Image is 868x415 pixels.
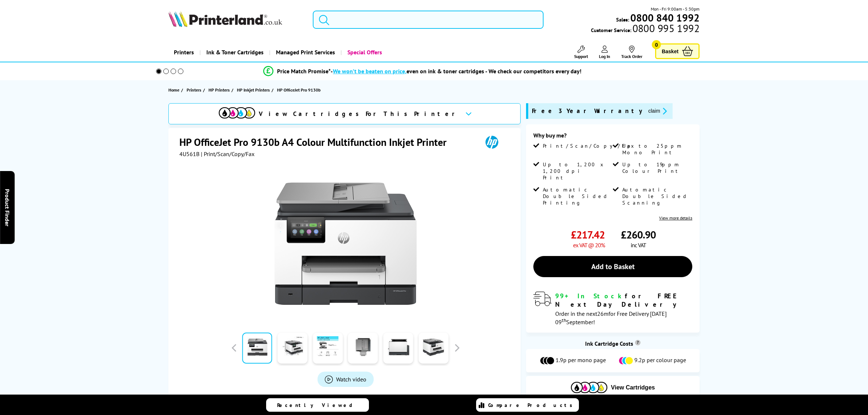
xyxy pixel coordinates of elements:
a: Managed Print Services [269,43,340,62]
span: £217.42 [571,228,605,241]
div: modal_delivery [533,292,692,325]
span: Support [574,54,588,59]
span: Log In [599,54,610,59]
a: Printerland Logo [168,11,304,28]
h1: HP OfficeJet Pro 9130b A4 Colour Multifunction Inkjet Printer [179,135,454,149]
a: HP Inkjet Printers [237,86,272,94]
div: for FREE Next Day Delivery [555,292,692,309]
a: HP Printers [209,86,231,94]
span: Free 3 Year Warranty [532,107,642,115]
a: Recently Viewed [266,398,369,412]
li: modal_Promise [146,65,699,78]
span: View Cartridges [611,384,655,391]
span: Printers [187,86,201,94]
a: View more details [659,215,692,221]
span: Customer Service: [591,25,700,34]
sup: th [562,317,566,323]
div: Why buy me? [533,132,692,143]
img: cmyk-icon.svg [219,107,255,119]
a: Home [168,86,181,94]
span: Recently Viewed [277,402,360,408]
span: Automatic Double Sided Scanning [622,186,691,206]
a: HP OfficeJet Pro 9130b [277,86,322,94]
span: | Print/Scan/Copy/Fax [201,150,254,158]
button: View Cartridges [532,381,694,393]
span: Up to 19ppm Colour Print [622,161,691,174]
span: Up to 25ppm Mono Print [622,143,691,156]
span: Order in the next for Free Delivery [DATE] 09 September! [555,310,667,326]
span: Compare Products [488,402,576,408]
a: Track Order [621,46,642,59]
img: Cartridges [571,382,607,393]
span: Ink & Toner Cartridges [206,43,264,62]
span: inc VAT [631,241,646,249]
a: Add to Basket [533,256,692,277]
span: Price Match Promise* [277,67,331,75]
a: Printers [168,43,199,62]
span: 0 [652,40,661,49]
span: Basket [662,46,678,56]
span: We won’t be beaten on price, [333,67,406,75]
button: promo-description [646,107,669,115]
span: Automatic Double Sided Printing [543,186,611,206]
span: HP Printers [209,86,230,94]
a: Basket 0 [655,43,700,59]
span: 4U561B [179,150,199,158]
div: Ink Cartridge Costs [526,340,700,347]
span: Product Finder [4,189,11,226]
span: HP OfficeJet Pro 9130b [277,86,320,94]
a: Compare Products [476,398,579,412]
sup: Cost per page [635,340,641,345]
span: Sales: [616,16,629,23]
a: Ink & Toner Cartridges [199,43,269,62]
img: Printerland Logo [168,11,282,27]
div: - even on ink & toner cartridges - We check our competitors every day! [331,67,581,75]
span: Up to 1,200 x 1,200 dpi Print [543,161,611,181]
span: View Cartridges For This Printer [259,110,459,118]
span: Mon - Fri 9:00am - 5:30pm [651,5,700,12]
span: 0800 995 1992 [631,25,700,32]
a: Product_All_Videos [318,372,374,387]
span: £260.90 [621,228,656,241]
span: 9.2p per colour page [634,356,686,365]
img: HP OfficeJet Pro 9130b [274,172,417,315]
a: Special Offers [340,43,388,62]
span: ex VAT @ 20% [573,241,605,249]
a: Log In [599,46,610,59]
b: 0800 840 1992 [630,11,700,24]
span: HP Inkjet Printers [237,86,270,94]
span: 1.9p per mono page [556,356,606,365]
span: Print/Scan/Copy/Fax [543,143,637,149]
span: 99+ In Stock [555,292,625,300]
span: Watch video [336,376,366,383]
a: 0800 840 1992 [629,14,700,21]
img: HP [475,135,509,149]
span: 26m [597,310,608,317]
span: Home [168,86,179,94]
a: Support [574,46,588,59]
a: Printers [187,86,203,94]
